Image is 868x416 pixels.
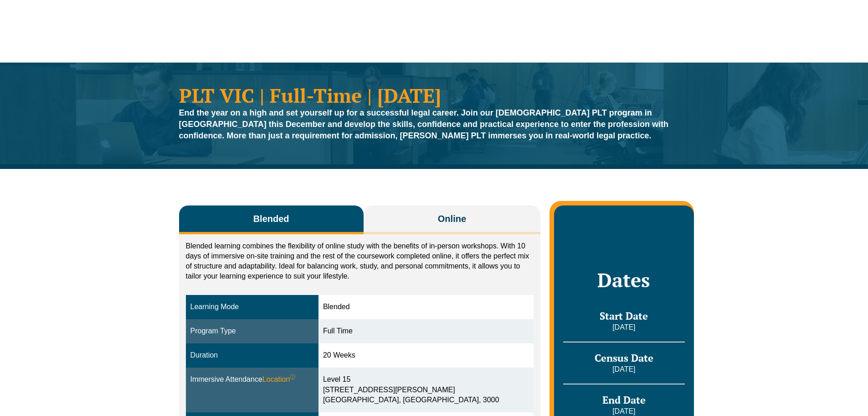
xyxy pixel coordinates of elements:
div: Blended [323,302,529,312]
span: Online [438,212,466,225]
div: Level 15 [STREET_ADDRESS][PERSON_NAME] [GEOGRAPHIC_DATA], [GEOGRAPHIC_DATA], 3000 [323,374,529,406]
h2: Dates [563,269,684,291]
span: End Date [602,393,646,406]
span: Start Date [600,309,648,322]
div: 20 Weeks [323,350,529,361]
span: Location [262,374,296,385]
span: Blended [253,212,289,225]
p: Blended learning combines the flexibility of online study with the benefits of in-person workshop... [186,241,534,281]
p: [DATE] [563,322,684,332]
span: Census Date [595,351,653,364]
p: [DATE] [563,364,684,374]
strong: End the year on a high and set yourself up for a successful legal career. Join our [DEMOGRAPHIC_D... [179,108,669,140]
div: Immersive Attendance [190,374,314,385]
div: Learning Mode [190,302,314,312]
h1: PLT VIC | Full-Time | [DATE] [179,85,689,105]
div: Program Type [190,326,314,337]
div: Duration [190,350,314,361]
sup: ⓘ [290,374,295,380]
div: Full Time [323,326,529,337]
